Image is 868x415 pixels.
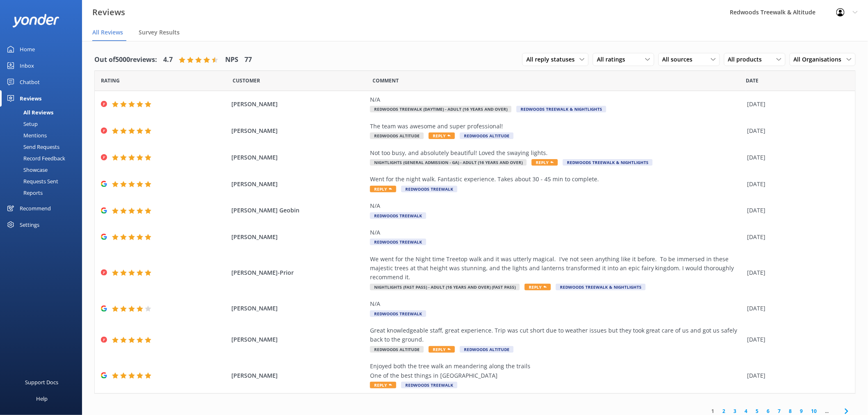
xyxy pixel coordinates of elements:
span: Redwoods Treewalk [370,212,426,219]
h3: Reviews [92,6,125,19]
div: We went for the Night time Treetop walk and it was utterly magical. I've not seen anything like i... [370,255,743,282]
a: 8 [785,407,796,415]
div: [DATE] [747,304,845,313]
div: Reviews [20,90,41,107]
span: [PERSON_NAME] [231,233,366,242]
div: Showcase [5,164,48,176]
div: N/A [370,228,743,237]
span: Date [746,77,759,84]
span: Redwoods Altitude [460,346,514,353]
span: Redwoods Treewalk [370,310,426,317]
a: 5 [752,407,763,415]
div: Not too busy, and absolutely beautiful! Loved the swaying lights. [370,148,743,157]
a: 4 [741,407,752,415]
span: Redwoods Treewalk [401,186,457,192]
a: Send Requests [5,141,82,153]
div: Recommend [20,200,51,217]
span: [PERSON_NAME] [231,371,366,380]
h4: 4.7 [163,55,173,65]
div: Help [36,390,48,407]
div: N/A [370,95,743,104]
span: Reply [429,346,455,353]
div: Went for the night walk. Fantastic experience. Takes about 30 - 45 min to complete. [370,175,743,184]
span: Redwoods Altitude [370,346,424,353]
a: 1 [708,407,719,415]
a: Requests Sent [5,176,82,187]
div: [DATE] [747,180,845,189]
div: [DATE] [747,233,845,242]
span: [PERSON_NAME] [231,180,366,189]
a: 6 [763,407,774,415]
span: All reply statuses [526,55,580,64]
div: Mentions [5,130,47,141]
a: Showcase [5,164,82,176]
div: [DATE] [747,126,845,135]
span: Nightlights (Fast Pass) - Adult (16 years and over) (fast pass) [370,284,520,290]
img: yonder-white-logo.png [12,14,59,27]
span: [PERSON_NAME] [231,100,366,109]
div: N/A [370,201,743,210]
span: Redwoods Altitude [460,132,514,139]
span: [PERSON_NAME] Geobin [231,206,366,215]
span: Nightlights (General Admission - GA) - Adult (16 years and over) [370,159,527,166]
a: Reports [5,187,82,198]
span: Redwoods Treewalk [370,239,426,245]
span: All products [728,55,767,64]
h4: NPS [225,55,238,65]
span: [PERSON_NAME] [231,335,366,344]
span: Reply [525,284,551,290]
div: Enjoyed both the tree walk an meandering along the trails One of the best things in [GEOGRAPHIC_D... [370,362,743,380]
span: [PERSON_NAME] [231,126,366,135]
span: Redwoods Treewalk (Daytime) - Adult (16 years and over) [370,106,512,112]
span: [PERSON_NAME]-Prior [231,268,366,277]
div: [DATE] [747,153,845,162]
span: Redwoods Treewalk & Nightlights [563,159,653,166]
span: Redwoods Treewalk & Nightlights [516,106,606,112]
a: Setup [5,118,82,130]
span: Reply [429,132,455,139]
div: Chatbot [20,74,40,90]
div: Settings [20,217,39,233]
div: [DATE] [747,206,845,215]
span: [PERSON_NAME] [231,304,366,313]
span: Date [233,77,260,84]
span: [PERSON_NAME] [231,153,366,162]
div: [DATE] [747,268,845,277]
span: All sources [662,55,698,64]
span: Survey Results [139,28,180,36]
div: [DATE] [747,371,845,380]
a: 3 [730,407,741,415]
span: All Reviews [92,28,123,36]
div: N/A [370,299,743,308]
div: Send Requests [5,141,59,153]
span: ... [821,407,833,415]
a: 10 [807,407,821,415]
a: 7 [774,407,785,415]
a: Record Feedback [5,153,82,164]
div: Requests Sent [5,176,58,187]
div: All Reviews [5,107,53,118]
a: All Reviews [5,107,82,118]
span: All ratings [597,55,630,64]
div: Reports [5,187,43,198]
a: Mentions [5,130,82,141]
span: Question [373,77,399,84]
div: Support Docs [25,374,59,390]
span: Reply [370,186,396,192]
div: The team was awesome and super professional! [370,122,743,131]
a: 9 [796,407,807,415]
h4: Out of 5000 reviews: [94,55,157,65]
span: Reply [370,382,396,388]
span: All Organisations [794,55,847,64]
span: Redwoods Treewalk & Nightlights [556,284,646,290]
div: Record Feedback [5,153,65,164]
span: Redwoods Altitude [370,132,424,139]
a: 2 [719,407,730,415]
div: Setup [5,118,38,130]
span: Redwoods Treewalk [401,382,457,388]
div: Great knowledgeable staff, great experience. Trip was cut short due to weather issues but they to... [370,326,743,344]
div: Inbox [20,57,34,74]
div: [DATE] [747,335,845,344]
h4: 77 [244,55,252,65]
div: [DATE] [747,100,845,109]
